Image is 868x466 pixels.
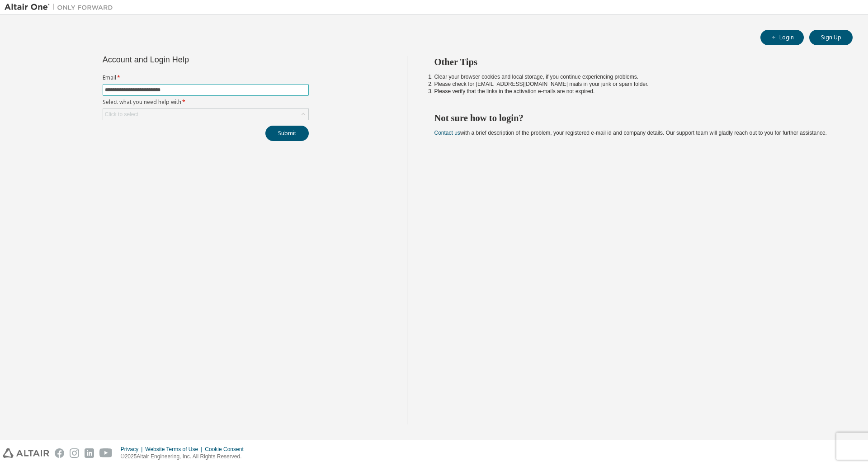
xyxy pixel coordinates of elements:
[434,80,837,88] li: Please check for [EMAIL_ADDRESS][DOMAIN_NAME] mails in your junk or spam folder.
[760,30,804,45] button: Login
[265,126,309,141] button: Submit
[434,112,837,124] h2: Not sure how to login?
[434,88,837,95] li: Please verify that the links in the activation e-mails are not expired.
[145,446,205,453] div: Website Terms of Use
[70,448,79,458] img: instagram.svg
[103,99,309,106] label: Select what you need help with
[121,446,145,453] div: Privacy
[434,130,460,136] a: Contact us
[3,448,49,458] img: altair_logo.svg
[103,74,309,81] label: Email
[5,3,118,12] img: Altair One
[99,448,113,458] img: youtube.svg
[205,446,249,453] div: Cookie Consent
[103,56,268,63] div: Account and Login Help
[121,453,249,461] p: © 2025 Altair Engineering, Inc. All Rights Reserved.
[809,30,853,45] button: Sign Up
[434,73,837,80] li: Clear your browser cookies and local storage, if you continue experiencing problems.
[434,130,827,136] span: with a brief description of the problem, your registered e-mail id and company details. Our suppo...
[105,111,138,118] div: Click to select
[434,56,837,68] h2: Other Tips
[85,448,94,458] img: linkedin.svg
[55,448,64,458] img: facebook.svg
[103,109,308,120] div: Click to select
